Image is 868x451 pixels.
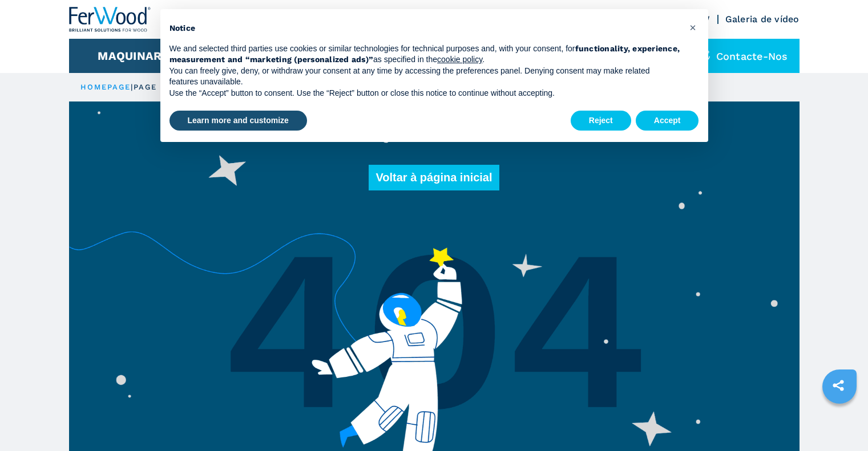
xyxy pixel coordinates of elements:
button: Reject [571,111,631,131]
a: HOMEPAGE [80,83,131,91]
p: Página não encontrada [69,128,800,144]
button: Learn more and customize [169,111,307,131]
p: page not found [134,82,216,92]
img: Ferwood [69,7,151,32]
span: × [689,21,696,34]
button: Voltar à página inicial [369,165,499,190]
button: Close this notice [684,18,703,36]
strong: functionality, experience, measurement and “marketing (personalized ads)” [169,44,680,64]
span: | [131,83,133,91]
button: Maquinaria [98,49,173,63]
p: We and selected third parties use cookies or similar technologies for technical purposes and, wit... [169,43,681,66]
a: Galeria de vídeo [725,14,800,25]
h2: Notice [169,23,681,34]
div: Contacte-nos [688,39,800,73]
a: cookie policy [437,55,482,64]
p: Use the “Accept” button to consent. Use the “Reject” button or close this notice to continue with... [169,88,681,99]
p: You can freely give, deny, or withdraw your consent at any time by accessing the preferences pane... [169,66,681,88]
button: Accept [636,111,699,131]
a: sharethis [824,371,853,400]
